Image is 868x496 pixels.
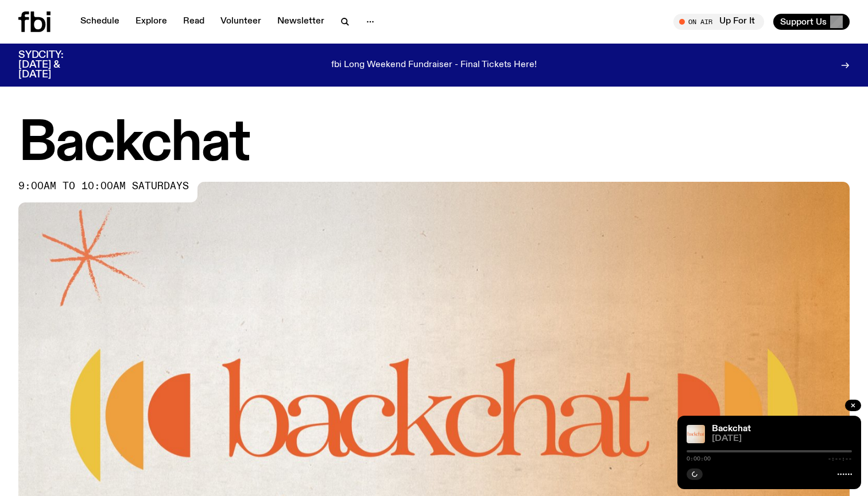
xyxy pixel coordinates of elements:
[773,14,850,30] button: Support Us
[270,14,331,30] a: Newsletter
[673,14,764,30] button: On AirUp For It
[687,456,711,462] span: 0:00:00
[18,182,189,191] span: 9:00am to 10:00am saturdays
[331,60,537,71] p: fbi Long Weekend Fundraiser - Final Tickets Here!
[18,119,850,170] h1: Backchat
[214,14,268,30] a: Volunteer
[828,456,852,462] span: -:--:--
[176,14,211,30] a: Read
[18,50,92,80] h3: SYDCITY: [DATE] & [DATE]
[712,435,852,443] span: [DATE]
[780,17,827,27] span: Support Us
[712,424,751,433] a: Backchat
[73,14,126,30] a: Schedule
[129,14,174,30] a: Explore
